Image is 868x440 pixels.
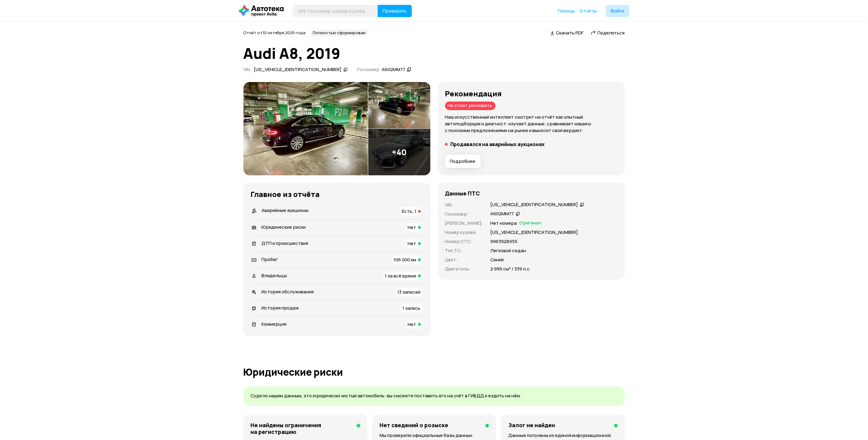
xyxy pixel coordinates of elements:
p: Госномер : [445,211,483,217]
span: Нет [408,321,416,327]
p: Тип ТС : [445,247,483,254]
a: Скачать PDF [550,30,584,36]
h5: Продавался на аварийных аукционах [451,141,545,147]
span: Подробнее [450,158,476,164]
input: VIN, госномер, номер кузова [293,5,378,17]
span: История обслуживания [262,288,314,295]
span: Проверить [383,9,407,13]
p: [PERSON_NAME] : [445,220,483,227]
span: ДТП и происшествия [262,240,308,246]
h4: Не найдены ограничения на регистрацию [251,422,352,435]
span: Коммерция [262,321,287,327]
h1: Audi A8, 2019 [243,45,625,62]
div: А602ММ77 [382,66,405,73]
div: [US_VEHICLE_IDENTIFICATION_NUMBER] [254,66,342,73]
span: Нет [408,240,416,247]
p: Номер кузова : [445,229,483,236]
p: Судя по нашим данным, это юридически чистый автомобиль: вы сможете поставить его на учёт в ГИБДД ... [251,393,618,399]
h4: Данные ПТС [445,190,480,197]
span: Аварийные аукционы [262,207,309,213]
span: Юридические риски [262,224,306,230]
a: Отчёты [580,8,597,14]
h4: Залог не найден [508,422,555,428]
p: Двигатель : [445,266,483,272]
span: Нет [408,224,416,231]
p: Наш искусственный интеллект смотрит на отчёт как опытный автоподборщик и диагност: изучает данные... [445,114,618,134]
span: Пробег [262,256,278,263]
span: 1 за всё время [385,273,416,279]
p: Нет номера [491,220,517,227]
span: Войти [611,9,625,13]
span: 106 000 км [394,256,416,263]
span: Отчёт от 10 октября 2025 года [243,30,306,35]
span: Есть, 1 [402,208,416,214]
span: Владельцы [262,272,287,279]
span: 13 записей [398,289,421,295]
button: Войти [606,5,629,17]
div: А602ММ77 [491,211,514,217]
div: Полностью сформирован [311,29,368,37]
a: Помощь [558,8,575,14]
span: История продаж [262,305,299,311]
span: Оригинал [520,220,542,227]
span: 1 запись [403,305,421,311]
p: 2 995 см³ / 339 л.с. [491,266,531,272]
div: Не стоит рисковать [445,102,495,110]
h1: Юридические риски [243,367,625,377]
p: VIN : [445,202,483,208]
a: Поделиться [591,30,625,36]
span: Госномер: [357,66,381,73]
h4: Нет сведений о розыске [380,422,448,428]
p: Номер СТС : [445,238,483,245]
h3: Главное из отчёта [251,190,423,199]
span: Скачать PDF [556,30,584,36]
p: [US_VEHICLE_IDENTIFICATION_NUMBER] [491,229,578,236]
p: Цвет : [445,256,483,263]
p: Синий [491,256,504,263]
span: Поделиться [598,30,625,36]
p: 9963928955 [491,238,518,245]
button: Подробнее [445,155,481,168]
h3: Рекомендация [445,89,618,98]
span: VIN : [243,66,252,73]
p: Легковой седан [491,247,526,254]
div: [US_VEHICLE_IDENTIFICATION_NUMBER] [491,202,578,208]
button: Проверить [378,5,412,17]
p: Мы проверили официальные базы данных. [380,432,489,439]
